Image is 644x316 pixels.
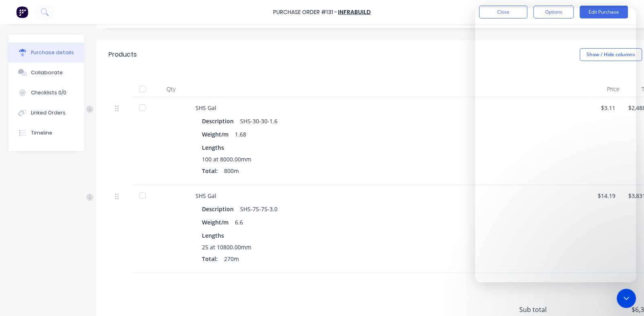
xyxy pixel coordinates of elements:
[338,8,371,16] a: Infrabuild
[617,289,636,308] iframe: Intercom live chat
[195,192,585,200] div: SHS Gal
[580,6,628,18] button: Edit Purchase
[240,115,278,127] div: SHS-30-30-1.6
[224,255,239,263] span: 270m
[533,6,574,18] button: Options
[202,231,224,240] span: Lengths
[479,6,527,18] button: Close
[202,243,251,251] span: 25 at 10800.00mm
[235,216,243,228] div: 6.6
[519,305,580,314] span: Sub total
[202,115,240,127] div: Description
[202,255,218,263] span: Total:
[8,63,84,83] button: Collaborate
[31,89,66,96] div: Checklists 0/0
[31,129,52,137] div: Timeline
[235,128,246,140] div: 1.68
[8,43,84,63] button: Purchase details
[195,104,585,112] div: SHS Gal
[153,81,189,97] div: Qty
[8,103,84,123] button: Linked Orders
[273,8,337,16] div: Purchase Order #131 -
[31,109,66,116] div: Linked Orders
[224,167,239,175] span: 800m
[202,216,235,228] div: Weight/m
[202,128,235,140] div: Weight/m
[109,50,137,59] div: Products
[202,143,224,152] span: Lengths
[240,203,278,215] div: SHS-75-75-3.0
[31,49,74,56] div: Purchase details
[202,167,218,175] span: Total:
[16,6,28,18] img: Factory
[202,155,251,163] span: 100 at 8000.00mm
[202,203,240,215] div: Description
[8,123,84,143] button: Timeline
[31,69,63,76] div: Collaborate
[8,83,84,103] button: Checklists 0/0
[475,8,636,282] iframe: Intercom live chat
